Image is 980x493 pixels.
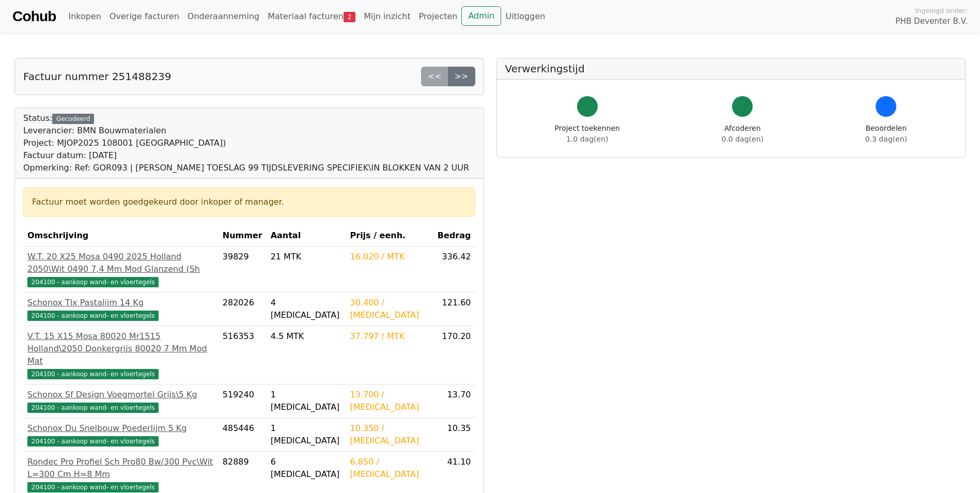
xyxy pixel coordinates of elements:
[722,123,764,145] div: Afcoderen
[271,330,342,343] div: 4.5 MTK
[433,225,475,246] th: Bedrag
[865,135,907,143] span: 0.3 dag(en)
[350,456,429,481] div: 6.850 / [MEDICAL_DATA]
[23,137,469,149] div: Project: MJOP2025 108001 [GEOGRAPHIC_DATA])
[865,123,907,145] div: Beoordelen
[501,6,549,27] a: Uitloggen
[27,251,214,275] div: W.T. 20 X25 Mosa 0490 2025 Holland 2050\Wit 0490 7,4 Mm Mod Glanzend (Sh
[346,225,433,246] th: Prijs / eenh.
[267,225,346,246] th: Aantal
[271,389,342,413] div: 1 [MEDICAL_DATA]
[350,330,429,343] div: 37.797 / MTK
[105,6,183,27] a: Overige facturen
[27,389,214,401] div: Schonox Sf Design Voegmortel Grijs\5 Kg
[448,67,475,86] a: >>
[722,135,764,143] span: 0.0 dag(en)
[27,251,214,288] a: W.T. 20 X25 Mosa 0490 2025 Holland 2050\Wit 0490 7,4 Mm Mod Glanzend (Sh204100 - aankoop wand- en...
[27,456,214,493] a: Rondec Pro Profiel Sch Pro80 Bw/300 Pvc\Wit L=300 Cm H=8 Mm204100 - aankoop wand- en vloertegels
[219,292,267,326] td: 282026
[350,422,429,447] div: 10.350 / [MEDICAL_DATA]
[27,403,159,413] span: 204100 - aankoop wand- en vloertegels
[27,436,159,446] span: 204100 - aankoop wand- en vloertegels
[27,369,159,379] span: 204100 - aankoop wand- en vloertegels
[27,330,214,380] a: V.T. 15 X15 Mosa 80020 Mr1515 Holland\2050 Donkergrijs 80020 7 Mm Mod Mat204100 - aankoop wand- e...
[415,6,462,27] a: Projecten
[27,277,159,287] span: 204100 - aankoop wand- en vloertegels
[433,246,475,292] td: 336.42
[27,389,214,413] a: Schonox Sf Design Voegmortel Grijs\5 Kg204100 - aankoop wand- en vloertegels
[52,114,94,124] div: Gecodeerd
[23,225,219,246] th: Omschrijving
[555,123,620,145] div: Project toekennen
[433,418,475,452] td: 10.35
[27,422,214,435] div: Schonox Du Snelbouw Poederlijm 5 Kg
[360,6,415,27] a: Mijn inzicht
[32,196,466,208] div: Factuur moet worden goedgekeurd door inkoper of manager.
[219,384,267,418] td: 519240
[27,297,214,321] a: Schonox Tlx Pastalijm 14 Kg204100 - aankoop wand- en vloertegels
[350,389,429,413] div: 13.700 / [MEDICAL_DATA]
[350,297,429,321] div: 30.400 / [MEDICAL_DATA]
[433,384,475,418] td: 13.70
[23,162,469,174] div: Opmerking: Ref: GOR093 | [PERSON_NAME] TOESLAG 99 TIJDSLEVERING SPECIFIEK\IN BLOKKEN VAN 2 UUR
[271,422,342,447] div: 1 [MEDICAL_DATA]
[23,125,469,137] div: Leverancier: BMN Bouwmaterialen
[27,311,159,321] span: 204100 - aankoop wand- en vloertegels
[263,6,360,27] a: Materiaal facturen2
[219,225,267,246] th: Nummer
[433,292,475,326] td: 121.60
[461,6,501,26] a: Admin
[219,246,267,292] td: 39829
[23,149,469,162] div: Factuur datum: [DATE]
[27,456,214,481] div: Rondec Pro Profiel Sch Pro80 Bw/300 Pvc\Wit L=300 Cm H=8 Mm
[23,112,469,174] div: Status:
[219,418,267,452] td: 485446
[915,6,968,16] span: Ingelogd onder:
[566,135,608,143] span: 1.0 dag(en)
[27,482,159,492] span: 204100 - aankoop wand- en vloertegels
[23,70,171,83] h5: Factuur nummer 251488239
[271,456,342,481] div: 6 [MEDICAL_DATA]
[27,297,214,309] div: Schonox Tlx Pastalijm 14 Kg
[895,16,968,27] span: PHB Deventer B.V.
[27,330,214,367] div: V.T. 15 X15 Mosa 80020 Mr1515 Holland\2050 Donkergrijs 80020 7 Mm Mod Mat
[183,6,263,27] a: Onderaanneming
[271,251,342,263] div: 21 MTK
[271,297,342,321] div: 4 [MEDICAL_DATA]
[344,12,355,22] span: 2
[64,6,105,27] a: Inkopen
[505,63,957,75] h5: Verwerkingstijd
[433,326,475,384] td: 170.20
[27,422,214,447] a: Schonox Du Snelbouw Poederlijm 5 Kg204100 - aankoop wand- en vloertegels
[12,4,56,29] a: Cohub
[350,251,429,263] div: 16.020 / MTK
[219,326,267,384] td: 516353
